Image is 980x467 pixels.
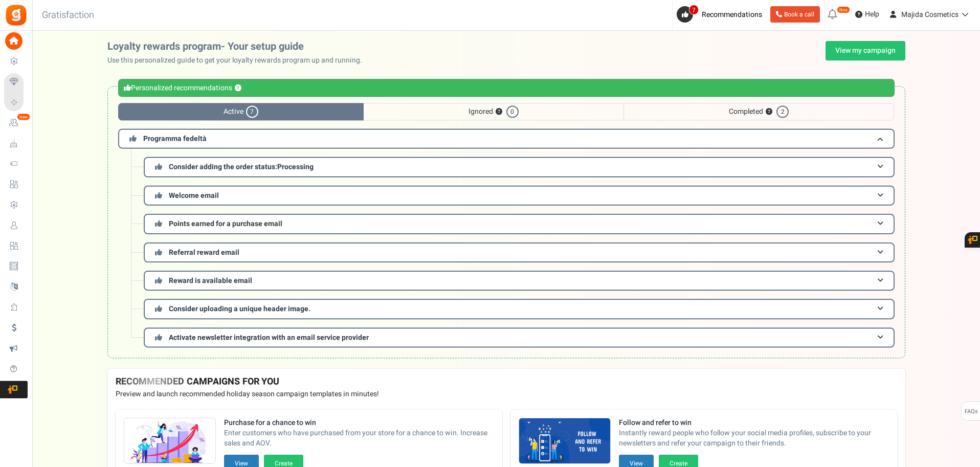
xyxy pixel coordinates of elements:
h3: Gratisfaction [31,5,105,26]
span: Consider adding the order status: [169,161,314,172]
a: Book a call [770,6,820,23]
span: Referral reward email [169,247,239,258]
p: Preview and launch recommended holiday season campaign templates in minutes! [116,389,897,399]
div: Personalized recommendations [118,79,895,97]
strong: Follow and refer to win [619,418,889,428]
h4: RECOMMENDED CAMPAIGNS FOR YOU [116,377,897,387]
a: Help [851,6,883,23]
span: Processing [277,161,314,172]
span: Programma fedeltà [143,133,207,144]
span: 7 [689,5,699,15]
img: Recommended Campaigns [519,418,610,464]
span: Points earned for a purchase email [169,218,282,229]
button: ? [496,109,502,115]
p: Use this personalized guide to get your loyalty rewards program up and running. [107,55,370,66]
span: Majida Cosmetics [901,9,959,20]
span: Consider uploading a unique header image. [169,303,310,314]
span: Enter customers who have purchased from your store for a chance to win. Increase sales and AOV. [224,428,494,449]
span: Completed [623,103,894,120]
img: Recommended Campaigns [124,418,215,464]
span: Activate newsletter integration with an email service provider [169,332,369,343]
span: Welcome email [169,190,219,201]
strong: Purchase for a chance to win [224,418,494,428]
h2: Loyalty rewards program- Your setup guide [107,41,370,52]
span: Instantly reward people who follow your social media profiles, subscribe to your newsletters and ... [619,428,889,449]
button: ? [235,85,241,92]
a: 7 Recommendations [677,6,766,23]
a: View my campaign [826,41,905,60]
a: New [4,114,28,132]
span: Help [862,9,879,19]
img: Gratisfaction [5,4,28,27]
span: Ignored [364,103,623,120]
span: 2 [776,106,789,118]
span: 7 [246,106,258,118]
span: FAQs [964,402,978,421]
span: 0 [506,106,519,118]
em: New [837,6,850,13]
em: New [17,113,30,120]
span: Active [118,103,364,120]
button: ? [766,109,772,115]
span: Recommendations [702,9,762,20]
span: Reward is available email [169,275,252,286]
